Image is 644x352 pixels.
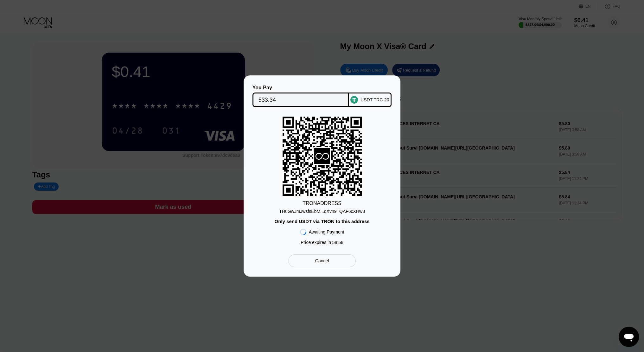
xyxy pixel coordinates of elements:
div: Cancel [288,254,356,267]
div: Cancel [315,258,329,264]
div: Only send USDT via TRON to this address [274,219,369,224]
div: TH6GwJmJwsfsEbM...qXvn9TQAF6cXHw3 [279,206,365,214]
div: You Pay [252,85,349,91]
div: USDT TRC-20 [360,97,389,102]
div: Price expires in [301,240,343,245]
div: You PayUSDT TRC-20 [253,85,391,107]
div: Awaiting Payment [309,229,344,234]
span: 58 : 58 [332,240,343,245]
iframe: Button to launch messaging window [619,327,639,347]
div: TH6GwJmJwsfsEbM...qXvn9TQAF6cXHw3 [279,209,365,214]
div: TRON ADDRESS [303,201,341,206]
